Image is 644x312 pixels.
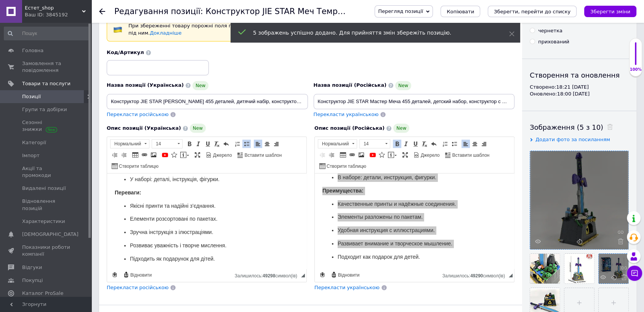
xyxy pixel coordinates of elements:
a: Вставити/Редагувати посилання (Ctrl+L) [348,151,356,159]
h1: Редагування позиції: Конструктор JIE STAR Меч Темряви 392 деталі, дитячий набір, конструктор з ме... [114,7,617,16]
a: Вставити/видалити маркований список [450,140,458,148]
span: Імпорт [22,152,40,159]
span: Естет_shop [25,5,82,11]
a: Зменшити відступ [318,151,327,159]
div: Повернутися назад [99,8,105,14]
a: Створити таблицю [318,162,367,170]
span: Створити таблицю [118,163,159,170]
a: По лівому краю [254,140,262,148]
a: Вставити шаблон [236,151,283,159]
a: Вставити іконку [170,151,178,159]
span: Нормальний [111,140,142,148]
div: Ваш ID: 3845192 [25,11,91,18]
iframe: Редактор, 58CD5317-8D83-45C6-9974-E06F7781E1F5 [315,174,514,269]
a: Вставити шаблон [444,151,491,159]
a: По центру [471,140,479,148]
span: Перекласти російською [107,111,168,117]
a: Вставити/видалити маркований список [242,140,251,148]
a: Збільшити відступ [327,151,336,159]
button: Зберегти зміни [584,6,636,17]
span: Перекласти українською [314,285,380,290]
a: Повернути (Ctrl+Z) [222,140,230,148]
input: Наприклад, H&M жіноча сукня зелена 38 розмір вечірня максі з блискітками [107,94,308,109]
a: Зображення [357,151,365,159]
a: Зробити резервну копію зараз [111,271,119,279]
a: Повернути (Ctrl+Z) [429,140,438,148]
a: Вставити/видалити нумерований список [441,140,449,148]
span: Групи та добірки [22,106,67,113]
span: Джерело [420,152,440,159]
a: Збільшити відступ [120,151,128,159]
div: Створення та оновлення [530,70,629,80]
i: Зберегти, перейти до списку [494,9,570,14]
a: Зображення [149,151,158,159]
a: Жирний (Ctrl+B) [185,140,194,148]
a: По правому краю [480,140,488,148]
span: Відновити [129,272,152,279]
span: Відновити [337,272,359,279]
span: [DEMOGRAPHIC_DATA] [22,231,78,238]
a: Зробити резервну копію зараз [318,271,327,279]
div: 5 зображень успішно додано. Для прийняття змін збережіть позицію. [253,29,490,37]
span: Характеристики [22,218,65,225]
span: Товари та послуги [22,80,70,87]
a: Жирний (Ctrl+B) [393,140,401,148]
span: Замовлення та повідомлення [22,60,70,74]
span: Сезонні знижки [22,119,70,133]
a: Підкреслений (Ctrl+U) [203,140,212,148]
a: Створити таблицю [111,162,160,170]
iframe: Редактор, CE1BEDEF-F0EF-4225-9F82-AA86B5A87035 [107,174,306,269]
button: Зберегти, перейти до списку [488,6,577,17]
span: Категорії [22,139,46,146]
span: Позиції [22,93,41,100]
a: Додати відео з YouTube [161,151,169,159]
span: New [393,124,409,133]
div: Кiлькiсть символiв [235,271,301,279]
a: Докладніше [150,30,181,36]
span: Джерело [212,152,232,159]
span: Покупці [22,277,43,284]
span: Вставити шаблон [451,152,490,159]
a: Таблиця [339,151,347,159]
div: Кiлькiсть символiв [442,271,509,279]
span: Перекласти російською [107,285,168,290]
span: Опис позиції (Російська) [314,125,384,131]
a: Джерело [412,151,441,159]
span: Додати фото за посиланням [535,137,610,142]
span: При збереженні товару порожні поля перекладуться автоматично. Щоб вручну відправити поле на перек... [128,23,484,36]
span: Код/Артикул [107,49,144,55]
span: Опис позиції (Українська) [107,125,181,131]
span: Видалені позиції [22,185,66,192]
a: Курсив (Ctrl+I) [194,140,203,148]
a: По лівому краю [461,140,470,148]
img: :flag-ua: [113,25,122,34]
a: Максимізувати [401,151,409,159]
a: 14 [152,139,183,148]
a: Вставити іконку [378,151,386,159]
a: Вставити/видалити нумерований список [233,140,242,148]
a: Таблиця [131,151,139,159]
span: New [190,124,206,133]
span: 14 [152,140,175,148]
div: чернетка [538,27,562,34]
div: Створено: 18:21 [DATE] [530,84,629,91]
div: Оновлено: 18:00 [DATE] [530,91,629,97]
span: 14 [360,140,383,148]
a: Вставити/Редагувати посилання (Ctrl+L) [140,151,149,159]
span: Акції та промокоди [22,165,70,179]
div: Зображення (5 з 10) [530,123,629,132]
div: 100% [630,67,642,72]
i: Зберегти зміни [590,9,630,14]
span: Вставити шаблон [244,152,282,159]
span: Потягніть для зміни розмірів [509,274,513,277]
span: Перекласти українською [314,111,379,117]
